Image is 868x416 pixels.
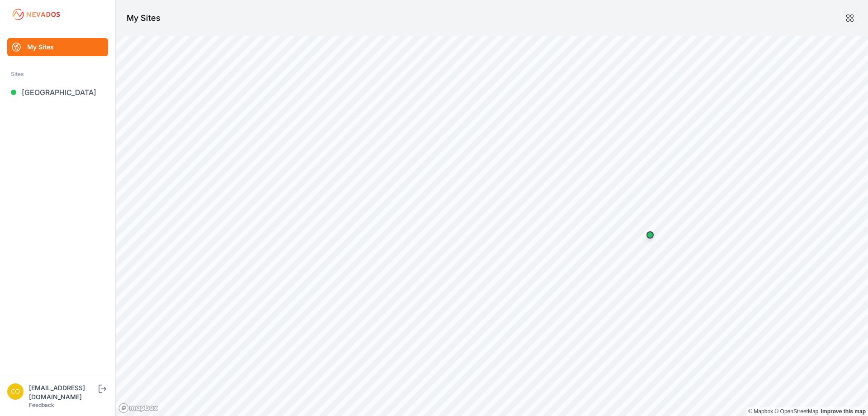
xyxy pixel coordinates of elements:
a: [GEOGRAPHIC_DATA] [7,83,108,101]
a: OpenStreetMap [774,408,818,415]
div: Map marker [641,226,659,244]
a: Mapbox logo [118,403,158,413]
a: My Sites [7,38,108,56]
canvas: Map [116,36,868,416]
div: Sites [11,69,104,80]
div: [EMAIL_ADDRESS][DOMAIN_NAME] [29,383,97,402]
a: Map feedback [821,408,866,415]
a: Mapbox [748,408,773,415]
h1: My Sites [127,12,160,24]
a: Feedback [29,402,54,408]
img: Nevados [11,7,61,22]
img: controlroomoperator@invenergy.com [7,383,24,400]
